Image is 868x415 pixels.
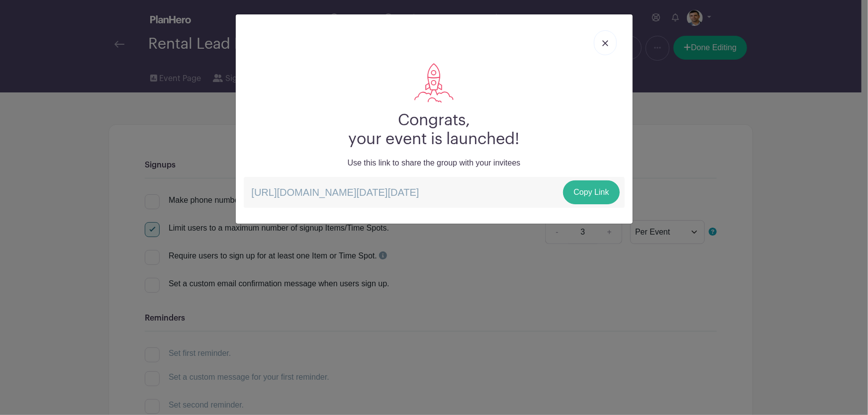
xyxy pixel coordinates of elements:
[244,157,625,169] p: Use this link to share the group with your invitees
[244,111,625,149] h2: Congrats, your event is launched!
[414,63,454,103] img: rocket-da9a8572226980f26bfc5974814f0c2ee1a6ab50d376292718498fe37755c64b.svg
[563,180,619,204] a: Copy Link
[602,40,608,46] img: close_button-5f87c8562297e5c2d7936805f587ecaba9071eb48480494691a3f1689db116b3.svg
[244,177,625,208] p: [URL][DOMAIN_NAME][DATE][DATE]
